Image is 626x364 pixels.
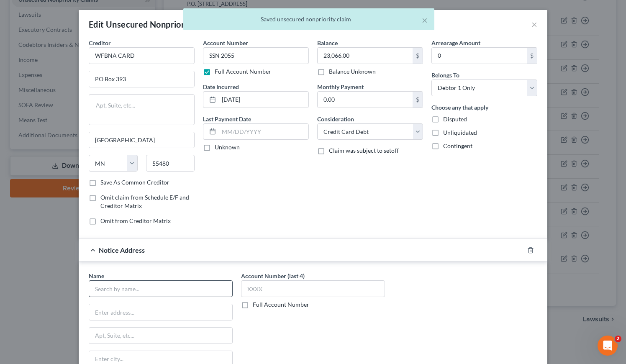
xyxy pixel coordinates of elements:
[89,328,232,343] input: Apt, Suite, etc...
[431,38,480,47] label: Arrearage Amount
[241,280,385,297] input: XXXX
[99,246,145,254] span: Notice Address
[89,47,195,64] input: Search creditor by name...
[100,217,171,224] span: Omit from Creditor Matrix
[89,39,111,46] span: Creditor
[241,272,305,280] label: Account Number (last 4)
[89,280,233,297] input: Search by name...
[413,92,423,108] div: $
[317,38,338,47] label: Balance
[527,48,537,64] div: $
[89,272,104,279] span: Name
[443,142,472,149] span: Contingent
[432,48,527,64] input: 0.00
[329,147,399,154] span: Claim was subject to setoff
[598,336,618,356] iframe: Intercom live chat
[413,48,423,64] div: $
[443,129,477,136] span: Unliquidated
[615,336,621,342] span: 2
[215,143,240,151] label: Unknown
[203,38,248,47] label: Account Number
[431,103,488,112] label: Choose any that apply
[100,178,169,187] label: Save As Common Creditor
[203,82,239,91] label: Date Incurred
[443,115,467,123] span: Disputed
[253,300,309,309] label: Full Account Number
[215,67,271,76] label: Full Account Number
[190,15,428,23] div: Saved unsecured nonpriority claim
[219,92,308,108] input: MM/DD/YYYY
[89,71,194,87] input: Enter address...
[317,82,364,91] label: Monthly Payment
[318,48,413,64] input: 0.00
[203,47,309,64] input: --
[422,15,428,25] button: ×
[203,115,251,123] label: Last Payment Date
[318,92,413,108] input: 0.00
[146,155,195,172] input: Enter zip...
[431,72,459,79] span: Belongs To
[89,132,194,148] input: Enter city...
[219,124,308,140] input: MM/DD/YYYY
[89,304,232,320] input: Enter address...
[329,67,376,76] label: Balance Unknown
[100,194,189,209] span: Omit claim from Schedule E/F and Creditor Matrix
[317,115,354,123] label: Consideration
